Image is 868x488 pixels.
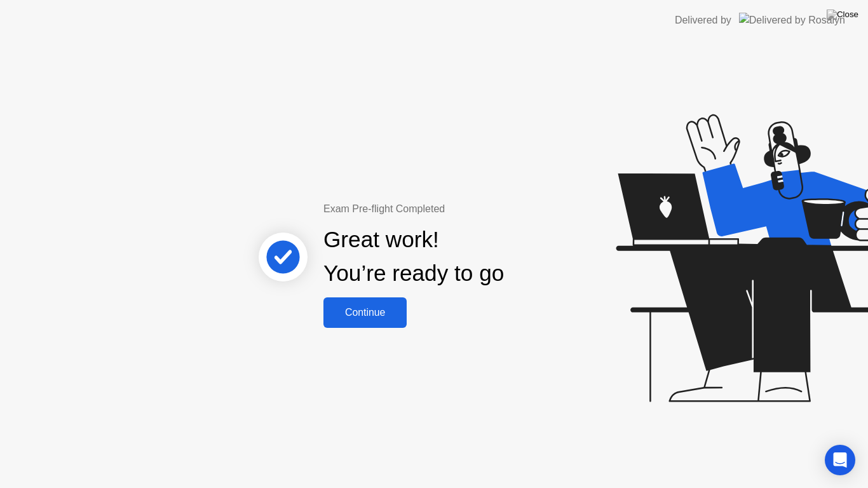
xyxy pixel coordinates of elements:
[827,10,858,20] img: Close
[675,13,731,28] div: Delivered by
[323,223,504,290] div: Great work! You’re ready to go
[327,307,403,318] div: Continue
[825,445,855,475] div: Open Intercom Messenger
[323,201,586,217] div: Exam Pre-flight Completed
[323,297,407,328] button: Continue
[739,13,845,27] img: Delivered by Rosalyn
